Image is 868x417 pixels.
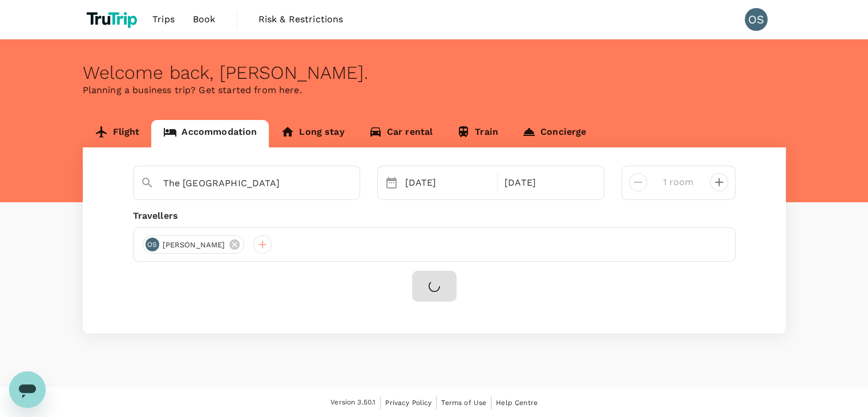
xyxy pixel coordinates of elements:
[152,13,175,26] span: Trips
[83,7,144,32] img: TruTrip logo
[259,13,344,26] span: Risk & Restrictions
[83,120,152,147] a: Flight
[357,120,445,147] a: Car rental
[143,235,245,254] div: OS[PERSON_NAME]
[83,62,786,83] div: Welcome back , [PERSON_NAME] .
[401,171,495,194] div: [DATE]
[193,13,216,26] span: Book
[9,371,46,408] iframe: Button to launch messaging window
[269,120,356,147] a: Long stay
[83,83,786,97] p: Planning a business trip? Get started from here.
[156,239,232,251] span: [PERSON_NAME]
[710,173,728,191] button: decrease
[745,8,768,31] div: OS
[385,399,431,407] span: Privacy Policy
[496,396,538,409] a: Help Centre
[133,209,736,223] div: Travellers
[151,120,269,147] a: Accommodation
[441,396,486,409] a: Terms of Use
[163,174,321,192] input: Search cities, hotels, work locations
[385,396,431,409] a: Privacy Policy
[496,399,538,407] span: Help Centre
[445,120,510,147] a: Train
[656,173,701,191] input: Add rooms
[510,120,598,147] a: Concierge
[330,397,376,408] span: Version 3.50.1
[441,399,486,407] span: Terms of Use
[146,238,159,251] div: OS
[352,182,354,185] button: Open
[500,171,595,194] div: [DATE]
